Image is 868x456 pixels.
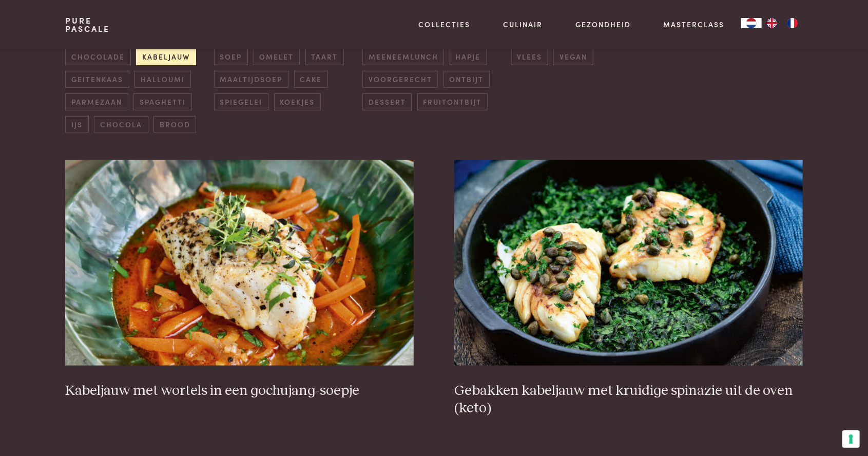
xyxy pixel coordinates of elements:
span: spiegelei [214,93,268,110]
span: taart [305,48,344,65]
img: Gebakken kabeljauw met kruidige spinazie uit de oven (keto) [454,160,802,366]
span: omelet [254,48,300,65]
span: vlees [511,48,548,65]
button: Uw voorkeuren voor toestemming voor trackingtechnologieën [842,430,860,448]
span: ontbijt [443,71,490,88]
span: koekjes [274,93,321,110]
a: Gezondheid [575,19,631,30]
h3: Kabeljauw met wortels in een gochujang-soepje [65,382,413,400]
span: fruitontbijt [417,93,488,110]
a: Collecties [419,19,471,30]
a: Masterclass [664,19,725,30]
a: EN [762,18,782,28]
span: parmezaan [65,93,128,110]
span: geitenkaas [65,71,129,88]
span: spaghetti [133,93,191,110]
div: Language [741,18,762,28]
a: FR [782,18,803,28]
span: ijs [65,116,88,133]
span: cake [294,71,328,88]
img: Kabeljauw met wortels in een gochujang-soepje [65,160,413,366]
a: Kabeljauw met wortels in een gochujang-soepje Kabeljauw met wortels in een gochujang-soepje [65,160,413,400]
span: chocolade [65,48,130,65]
span: brood [153,116,196,133]
h3: Gebakken kabeljauw met kruidige spinazie uit de oven (keto) [454,382,802,417]
a: Culinair [503,19,543,30]
span: maaltijdsoep [214,71,288,88]
span: dessert [362,93,412,110]
span: voorgerecht [362,71,438,88]
span: kabeljauw [136,48,196,65]
span: soep [214,48,248,65]
a: NL [741,18,762,28]
aside: Language selected: Nederlands [741,18,803,28]
ul: Language list [762,18,803,28]
span: hapje [450,48,487,65]
span: chocola [94,116,148,133]
a: PurePascale [65,16,110,33]
a: Gebakken kabeljauw met kruidige spinazie uit de oven (keto) Gebakken kabeljauw met kruidige spina... [454,160,802,417]
span: meeneemlunch [362,48,444,65]
span: halloumi [134,71,190,88]
span: vegan [553,48,593,65]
